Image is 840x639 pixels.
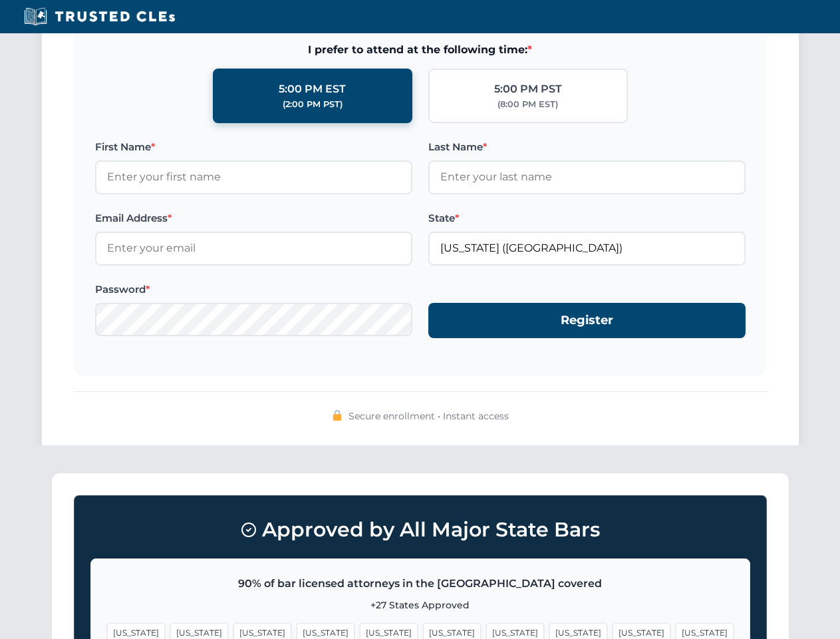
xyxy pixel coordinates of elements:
[20,7,179,27] img: Trusted CLEs
[332,410,343,421] img: 🔒
[90,512,750,548] h3: Approved by All Major State Bars
[95,41,746,59] span: I prefer to attend at the following time:
[95,160,412,194] input: Enter your first name
[428,139,746,155] label: Last Name
[107,598,734,612] p: +27 States Approved
[283,98,343,111] div: (2:00 PM PST)
[428,303,746,338] button: Register
[95,210,412,226] label: Email Address
[95,232,412,265] input: Enter your email
[428,160,746,194] input: Enter your last name
[349,409,509,423] span: Secure enrollment • Instant access
[497,98,558,111] div: (8:00 PM EST)
[428,232,746,265] input: Florida (FL)
[279,81,346,98] div: 5:00 PM EST
[95,282,412,298] label: Password
[95,139,412,155] label: First Name
[107,575,734,592] p: 90% of bar licensed attorneys in the [GEOGRAPHIC_DATA] covered
[494,81,562,98] div: 5:00 PM PST
[428,210,746,226] label: State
